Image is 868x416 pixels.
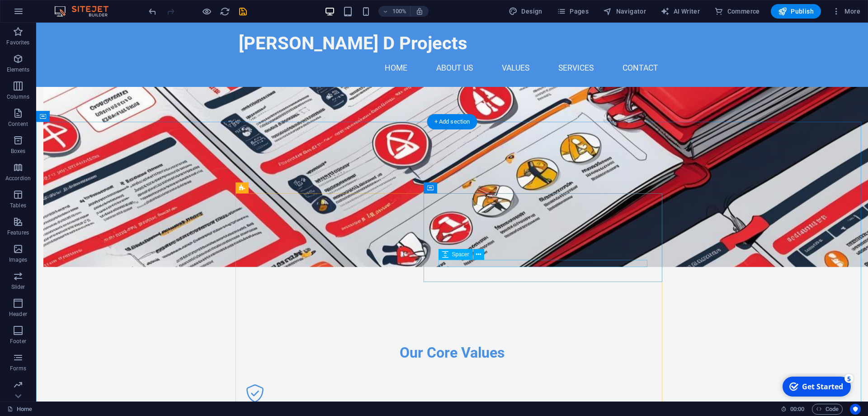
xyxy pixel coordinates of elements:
[220,6,230,17] i: Reload page
[657,4,703,19] button: AI Writer
[850,404,861,415] button: Usercentrics
[553,4,592,19] button: Pages
[237,6,248,17] button: save
[67,1,76,10] div: 5
[452,252,469,257] span: Spacer
[10,202,26,209] p: Tables
[392,6,406,17] h6: 100%
[238,6,248,17] i: Save (Ctrl+S)
[9,311,27,318] p: Header
[505,4,546,19] div: Design (Ctrl+Alt+Y)
[832,7,860,16] span: More
[8,120,28,128] p: Content
[7,66,30,73] p: Elements
[599,4,650,19] button: Navigator
[816,404,839,415] span: Code
[797,406,798,412] span: :
[828,4,864,19] button: More
[219,6,230,17] button: reload
[771,4,821,19] button: Publish
[790,404,804,415] span: 00 00
[7,229,29,236] p: Features
[557,7,589,16] span: Pages
[415,7,424,15] i: On resize automatically adjust zoom level to fit chosen device.
[9,256,28,263] p: Images
[714,7,760,16] span: Commerce
[6,39,29,46] p: Favorites
[603,7,646,16] span: Navigator
[5,175,31,182] p: Accordion
[427,114,477,129] div: + Add section
[147,6,158,17] i: Undo: Delete elements (Ctrl+Z)
[711,4,764,19] button: Commerce
[7,93,29,100] p: Columns
[812,404,843,415] button: Code
[781,404,805,415] h6: Session time
[660,7,700,16] span: AI Writer
[378,6,410,17] button: 100%
[52,6,120,17] img: Editor Logo
[10,365,26,372] p: Forms
[11,283,25,291] p: Slider
[10,338,26,345] p: Footer
[11,148,26,155] p: Boxes
[5,4,73,24] div: Get Started 5 items remaining, 0% complete
[147,6,158,17] button: undo
[201,6,212,17] button: Click here to leave preview mode and continue editing
[509,7,542,16] span: Design
[24,9,66,19] div: Get Started
[7,404,32,415] a: Click to cancel selection. Double-click to open Pages
[505,4,546,19] button: Design
[778,7,814,16] span: Publish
